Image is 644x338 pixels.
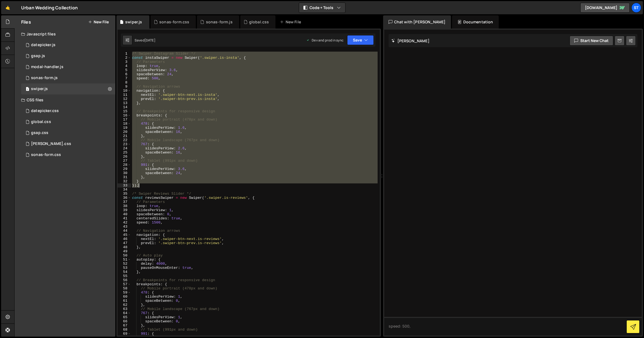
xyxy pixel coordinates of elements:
[15,94,115,105] div: CSS files
[118,97,131,101] div: 12
[21,149,115,160] div: sonas-form.css
[118,126,131,130] div: 19
[21,138,115,149] div: 16370/44272.css
[118,262,131,266] div: 52
[347,35,374,45] button: Save
[118,196,131,200] div: 36
[31,54,45,58] div: gsap.js
[118,150,131,155] div: 25
[118,286,131,290] div: 58
[21,105,115,116] div: 16370/44274.css
[31,65,63,69] div: modal-handler.js
[21,19,31,25] h2: Files
[118,175,131,179] div: 31
[118,307,131,311] div: 63
[118,163,131,167] div: 28
[118,315,131,319] div: 65
[125,19,142,25] div: swiper.js
[118,183,131,188] div: 33
[391,38,430,43] h2: [PERSON_NAME]
[118,89,131,93] div: 10
[31,141,71,146] div: [PERSON_NAME].css
[21,127,115,138] div: 16370/44273.css
[118,101,131,105] div: 13
[31,108,59,113] div: datepicker.css
[118,159,131,163] div: 27
[118,282,131,286] div: 57
[118,113,131,118] div: 16
[21,62,115,72] div: 16370/44270.js
[249,19,269,25] div: global.css
[118,60,131,64] div: 3
[118,76,131,80] div: 7
[118,64,131,68] div: 4
[118,72,131,76] div: 6
[570,36,613,46] button: Start new chat
[118,311,131,315] div: 64
[31,130,48,135] div: gsap.css
[118,171,131,175] div: 30
[118,192,131,196] div: 35
[118,105,131,109] div: 14
[118,212,131,216] div: 40
[118,138,131,142] div: 22
[118,332,131,336] div: 69
[118,233,131,237] div: 45
[118,229,131,233] div: 44
[299,3,345,13] button: Code + Tools
[118,237,131,241] div: 46
[580,3,630,13] a: [DOMAIN_NAME]
[118,323,131,328] div: 67
[631,3,641,13] a: st
[118,220,131,225] div: 42
[118,274,131,278] div: 55
[15,29,115,40] div: Javascript files
[118,134,131,138] div: 21
[383,15,451,29] div: Chat with [PERSON_NAME]
[118,85,131,89] div: 9
[88,20,109,24] button: New File
[306,38,344,43] div: Dev and prod in sync
[31,152,61,157] div: sonas-form.css
[21,4,78,11] div: Urban Wedding Collection
[159,19,189,25] div: sonas-form.css
[118,258,131,262] div: 51
[118,216,131,220] div: 41
[21,51,115,62] div: 16370/44268.js
[280,19,303,25] div: New File
[118,245,131,249] div: 48
[118,68,131,72] div: 5
[118,109,131,113] div: 15
[118,328,131,332] div: 68
[118,179,131,183] div: 32
[144,38,155,43] div: [DATE]
[118,290,131,295] div: 59
[118,142,131,146] div: 23
[118,130,131,134] div: 20
[135,38,155,43] div: Saved
[118,295,131,299] div: 60
[118,278,131,282] div: 56
[31,86,48,91] div: swiper.js
[118,188,131,192] div: 34
[118,204,131,208] div: 38
[118,208,131,212] div: 39
[31,119,51,124] div: global.css
[118,80,131,85] div: 8
[118,155,131,159] div: 26
[118,319,131,323] div: 66
[118,146,131,150] div: 24
[118,122,131,126] div: 18
[31,43,55,48] div: datepicker.js
[118,270,131,274] div: 54
[21,116,115,127] div: 16370/44271.css
[118,93,131,97] div: 11
[118,299,131,303] div: 61
[118,225,131,229] div: 43
[21,72,115,83] div: sonas-form.js
[21,40,115,51] div: 16370/44269.js
[118,56,131,60] div: 2
[26,87,29,92] span: 1
[118,200,131,204] div: 37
